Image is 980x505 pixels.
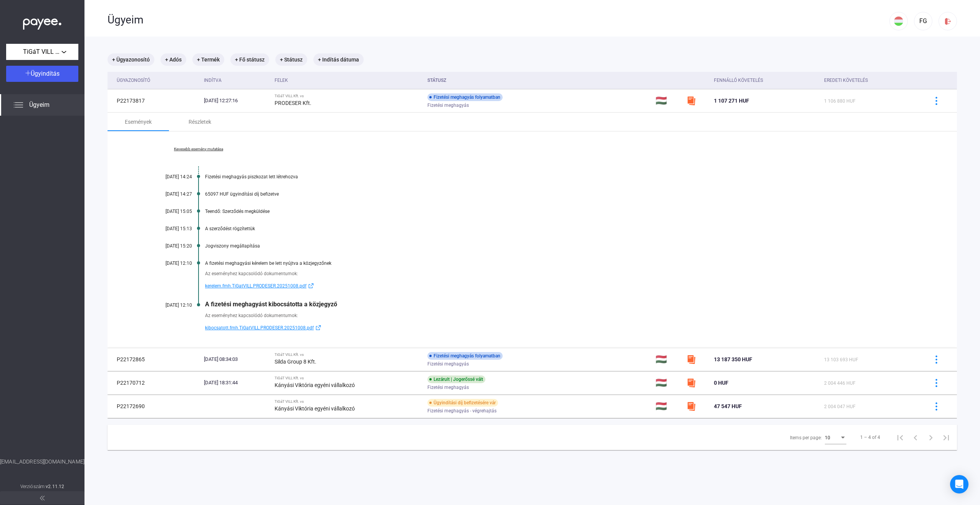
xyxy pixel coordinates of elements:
[892,430,908,445] button: First page
[205,174,919,179] div: Fizetési meghagyás piszkozat lett létrehozva
[427,93,503,101] div: Fizetési meghagyás folyamatban
[205,301,919,308] div: A fizetési meghagyást kibocsátotta a közjegyző
[205,270,919,277] div: Az eseményhez kapcsolódó dokumentumok:
[687,378,696,387] img: szamlazzhu-mini
[205,261,919,266] div: A fizetési meghagyási kérelem be lett nyújtva a közjegyzőnek
[427,399,498,407] div: Ügyindítási díj befizetésére vár
[146,261,192,266] div: [DATE] 12:10
[205,243,919,249] div: Jogviszony megállapítása
[932,355,940,364] img: more-blue
[932,402,940,410] img: more-blue
[313,53,364,66] mat-chip: + Indítás dátuma
[275,405,355,412] strong: Kányási Viktória egyéni vállalkozó
[306,283,316,289] img: external-link-blue
[275,53,307,66] mat-chip: + Státusz
[950,475,968,493] div: Open Intercom Messenger
[125,117,152,126] div: Események
[161,53,186,66] mat-chip: + Adós
[146,243,192,249] div: [DATE] 15:20
[204,76,222,85] div: Indítva
[205,209,919,214] div: Teendő: Szerződés megküldése
[824,404,856,409] span: 2 004 047 HUF
[928,375,944,391] button: more-blue
[146,191,192,197] div: [DATE] 14:27
[928,351,944,367] button: more-blue
[205,191,919,197] div: 65097 HUF ügyindítási díj befizetve
[687,402,696,411] img: szamlazzhu-mini
[275,399,421,404] div: TiGáT VILL Kft. vs
[108,53,154,66] mat-chip: + Ügyazonosító
[714,380,728,386] span: 0 HUF
[204,379,268,387] div: [DATE] 18:31:44
[427,359,469,369] span: Fizetési meghagyás
[932,97,940,105] img: more-blue
[6,44,78,60] button: TiGáT VILL Kft.
[894,17,903,26] img: HU
[928,398,944,414] button: more-blue
[790,433,822,442] div: Items per page:
[914,12,932,30] button: FG
[205,281,919,291] a: kerelem.fmh.TiGatVILL.PRODESER.20251008.pdfexternal-link-blue
[189,117,211,126] div: Részletek
[108,348,201,371] td: P22172865
[939,430,954,445] button: Last page
[230,53,269,66] mat-chip: + Fő státusz
[146,174,192,179] div: [DATE] 14:24
[146,302,192,308] div: [DATE] 12:10
[714,403,742,409] span: 47 547 HUF
[824,380,856,386] span: 2 004 446 HUF
[889,12,908,30] button: HU
[652,348,684,371] td: 🇭🇺
[275,100,311,106] strong: PRODESER Kft.
[275,359,316,365] strong: Silda Group 8 Kft.
[824,98,856,104] span: 1 106 880 HUF
[687,355,696,364] img: szamlazzhu-mini
[652,89,684,112] td: 🇭🇺
[908,430,923,445] button: Previous page
[192,53,224,66] mat-chip: + Termék
[23,47,61,56] span: TiGáT VILL Kft.
[652,395,684,418] td: 🇭🇺
[860,433,880,442] div: 1 – 4 of 4
[714,98,749,104] span: 1 107 271 HUF
[205,323,919,332] a: kibocsatott.fmh.TiGatVILL.PRODESER.20251008.pdfexternal-link-blue
[424,72,652,89] th: Státusz
[204,97,268,105] div: [DATE] 12:27:16
[917,17,930,26] div: FG
[824,76,868,85] div: Eredeti követelés
[714,76,818,85] div: Fennálló követelés
[944,17,952,25] img: logout-red
[205,226,919,231] div: A szerződést rögzítettük
[117,76,150,85] div: Ügyazonosító
[14,100,23,110] img: list.svg
[932,379,940,387] img: more-blue
[46,484,64,489] strong: v2.11.12
[714,76,763,85] div: Fennálló követelés
[714,356,752,362] span: 13 187 350 HUF
[204,76,268,85] div: Indítva
[825,433,846,442] mat-select: Items per page:
[205,323,314,332] span: kibocsatott.fmh.TiGatVILL.PRODESER.20251008.pdf
[427,383,469,392] span: Fizetési meghagyás
[824,76,919,85] div: Eredeti követelés
[314,325,323,331] img: external-link-blue
[923,430,939,445] button: Next page
[275,76,421,85] div: Felek
[6,66,78,82] button: Ügyindítás
[108,89,201,112] td: P22173817
[652,371,684,394] td: 🇭🇺
[146,226,192,231] div: [DATE] 15:13
[204,355,268,363] div: [DATE] 08:34:03
[108,371,201,394] td: P22170712
[117,76,198,85] div: Ügyazonosító
[31,70,60,77] span: Ügyindítás
[40,496,45,500] img: arrow-double-left-grey.svg
[824,357,858,362] span: 13 103 693 HUF
[275,376,421,380] div: TiGáT VILL Kft. vs
[427,101,469,110] span: Fizetési meghagyás
[825,435,830,440] span: 10
[275,76,288,85] div: Felek
[687,96,696,105] img: szamlazzhu-mini
[108,395,201,418] td: P22172690
[146,209,192,214] div: [DATE] 15:05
